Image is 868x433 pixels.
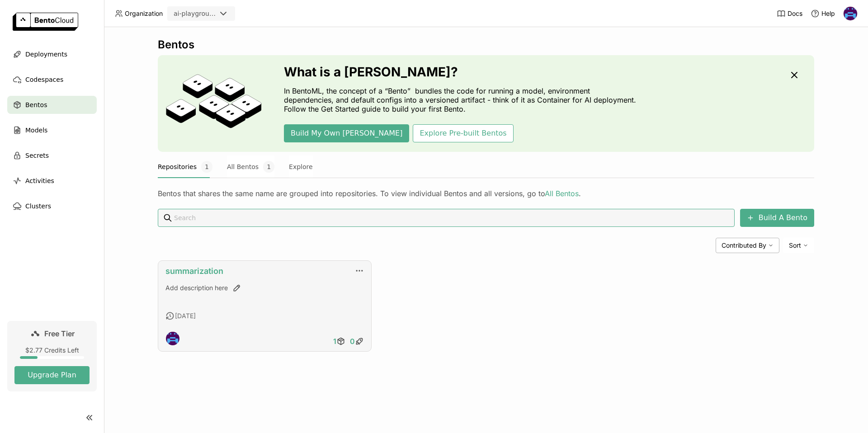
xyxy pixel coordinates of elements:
[201,161,212,173] span: 1
[25,74,63,85] span: Codespaces
[7,121,97,139] a: Models
[740,209,814,227] button: Build A Bento
[284,124,409,142] button: Build My Own [PERSON_NAME]
[263,161,274,173] span: 1
[158,189,814,198] div: Bentos that shares the same name are grouped into repositories. To view individual Bentos and all...
[348,332,366,350] a: 0
[783,238,814,253] div: Sort
[811,9,835,18] div: Help
[545,189,579,198] a: All Bentos
[25,150,49,161] span: Secrets
[7,172,97,190] a: Activities
[165,283,364,292] div: Add description here
[722,241,766,249] span: Contributed By
[227,155,274,178] button: All Bentos
[333,337,336,346] span: 1
[158,155,212,178] button: Repositories
[789,241,801,249] span: Sort
[284,86,641,113] p: In BentoML, the concept of a “Bento” bundles the code for running a model, environment dependenci...
[777,9,802,18] a: Docs
[844,7,857,20] img: Andre Williams
[14,346,90,354] div: $2.77 Credits Left
[25,99,47,110] span: Bentos
[25,125,47,136] span: Models
[165,74,262,133] img: cover onboarding
[7,71,97,89] a: Codespaces
[166,332,179,345] img: Andre Williams
[25,201,51,212] span: Clusters
[174,9,216,18] div: ai-playground-workspace
[14,366,90,384] button: Upgrade Plan
[174,209,729,226] input: Search
[331,332,348,350] a: 1
[217,9,218,19] input: Selected ai-playground-workspace.
[165,266,223,276] a: summarization
[788,9,802,18] span: Docs
[413,124,513,142] button: Explore Pre-built Bentos
[25,175,54,186] span: Activities
[821,9,835,18] span: Help
[25,49,67,60] span: Deployments
[7,197,97,215] a: Clusters
[289,155,313,178] button: Explore
[125,9,163,18] span: Organization
[7,146,97,165] a: Secrets
[158,38,814,52] div: Bentos
[7,45,97,63] a: Deployments
[7,321,97,391] a: Free Tier$2.77 Credits LeftUpgrade Plan
[13,13,78,31] img: logo
[716,238,779,253] div: Contributed By
[175,312,196,320] span: [DATE]
[44,329,75,338] span: Free Tier
[7,96,97,114] a: Bentos
[350,337,355,346] span: 0
[284,65,641,79] h3: What is a [PERSON_NAME]?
